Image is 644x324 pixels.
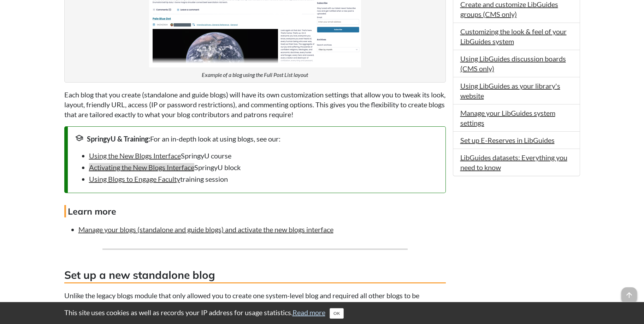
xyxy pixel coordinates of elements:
[89,174,438,184] li: training session
[460,27,567,46] a: Customizing the look & feel of your LibGuides system
[75,134,438,144] div: For an in-depth look at using blogs, see our:
[293,308,325,317] a: Read more
[89,151,181,160] a: Using the New Blogs Interface
[64,205,446,217] h4: Learn more
[89,163,194,172] a: Activating the New Blogs Interface
[64,90,446,119] p: Each blog that you create (standalone and guide blogs) will have its own customization settings t...
[460,54,566,73] a: Using LibGuides discussion boards (CMS only)
[621,288,637,296] a: arrow_upward
[460,153,567,172] a: LibGuides datasets: Everything you need to know
[330,308,344,319] button: Close
[89,175,180,183] a: Using Blogs to Engage Faculty
[64,268,446,283] h3: Set up a new standalone blog
[57,307,587,319] div: This site uses cookies as well as records your IP address for usage statistics.
[78,225,333,234] a: Manage your blogs (standalone and guide blogs) and activate the new blogs interface
[89,162,438,172] li: SpringyU block
[64,290,446,320] p: Unlike the legacy blogs module that only allowed you to create one system-level blog and required...
[202,71,308,79] figcaption: Example of a blog using the Full Post List layout
[460,109,555,127] a: Manage your LibGuides system settings
[89,151,438,161] li: SpringyU course
[460,136,555,144] a: Set up E-Reserves in LibGuides
[460,82,560,100] a: Using LibGuides as your library's website
[75,134,83,142] span: school
[87,134,150,143] strong: SpringyU & Training:
[621,287,637,303] span: arrow_upward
